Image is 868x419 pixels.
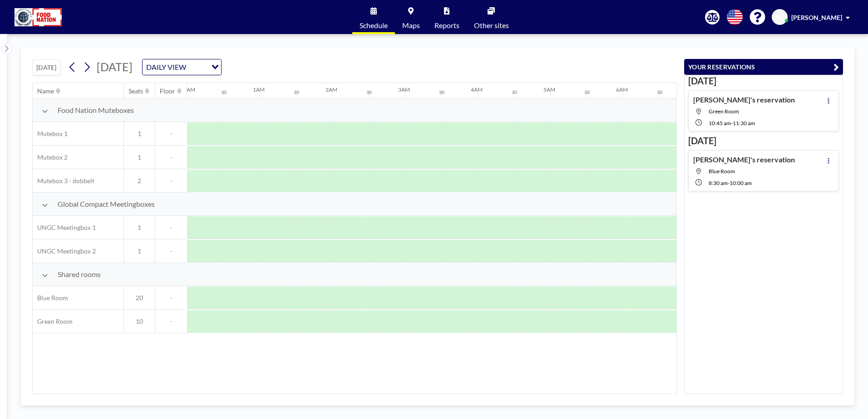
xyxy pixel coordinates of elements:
span: 10:45 AM [709,120,731,127]
div: 30 [294,89,299,95]
div: 30 [657,89,662,95]
span: Mutebox 2 [33,153,68,161]
div: Search for option [143,59,221,75]
span: 1 [124,247,155,255]
div: 4AM [471,86,483,93]
span: Mutebox 1 [33,130,68,138]
div: 30 [221,89,227,95]
span: Green Room [33,317,73,326]
div: 30 [584,89,590,95]
span: - [728,180,730,186]
span: - [155,247,187,255]
span: 10 [124,317,155,326]
span: DAILY VIEW [144,61,188,73]
button: [DATE] [32,59,61,75]
span: Green Room [709,108,739,115]
div: 12AM [180,86,195,93]
span: 10:00 AM [730,180,752,186]
span: Shared rooms [58,270,101,279]
span: NC [775,13,784,21]
span: Global Compact Meetingboxes [58,200,155,209]
div: 6AM [616,86,628,93]
span: - [155,153,187,161]
span: - [155,224,187,232]
span: 8:30 AM [709,180,728,186]
input: Search for option [189,61,206,73]
h3: [DATE] [688,135,839,146]
img: organization-logo [15,8,62,26]
span: UNGC Meetingbox 2 [33,247,96,255]
span: 11:30 AM [733,120,755,127]
span: - [155,177,187,185]
div: Name [37,87,54,95]
span: [DATE] [97,60,133,73]
h4: [PERSON_NAME]'s reservation [693,155,795,164]
span: - [155,294,187,302]
div: Seats [128,87,143,95]
div: 3AM [398,86,410,93]
span: - [155,317,187,326]
span: [PERSON_NAME] [791,14,842,21]
span: UNGC Meetingbox 1 [33,224,96,232]
span: Mutebox 3 - dobbelt [33,177,94,185]
span: Maps [402,22,420,29]
div: 5AM [543,86,555,93]
span: Reports [434,22,459,29]
span: 1 [124,224,155,232]
div: 30 [439,89,444,95]
h4: [PERSON_NAME]'s reservation [693,95,795,104]
div: 30 [512,89,517,95]
div: 2AM [325,86,337,93]
span: 2 [124,177,155,185]
span: - [155,130,187,138]
span: Other sites [474,22,509,29]
span: 1 [124,153,155,161]
span: 20 [124,294,155,302]
div: Floor [160,87,175,95]
span: Blue Room [33,294,68,302]
span: - [731,120,733,127]
span: Schedule [360,22,388,29]
span: Food Nation Muteboxes [58,106,134,115]
h3: [DATE] [688,75,839,87]
div: 1AM [253,86,265,93]
div: 30 [366,89,372,95]
span: 1 [124,130,155,138]
button: YOUR RESERVATIONS [684,59,843,75]
span: Blue Room [709,168,735,175]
